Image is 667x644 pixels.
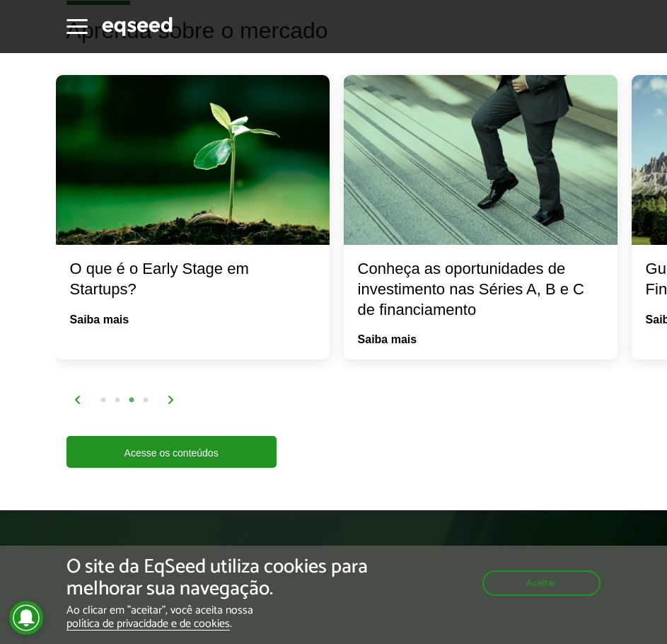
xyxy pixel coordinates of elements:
img: arrow%20right.svg [167,396,175,404]
button: Aceitar [482,570,601,596]
div: Conheça as oportunidades de investimento nas Séries A, B e C de financiamento [358,259,603,320]
button: 4 of 2 [139,393,153,408]
button: 3 of 2 [124,393,139,408]
h5: O site da EqSeed utiliza cookies para melhorar sua navegação. [66,556,387,600]
img: arrow%20left.svg [74,396,82,404]
img: EqSeed [102,15,173,38]
a: política de privacidade e de cookies [66,619,230,631]
a: Acesse os conteúdos [66,436,277,468]
button: 1 of 2 [96,393,110,408]
p: Ao clicar em "aceitar", você aceita nossa . [66,604,387,631]
a: Saiba mais [358,334,417,345]
button: 2 of 2 [110,393,124,408]
a: Saiba mais [70,314,129,326]
div: O que é o Early Stage em Startups? [70,259,315,299]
